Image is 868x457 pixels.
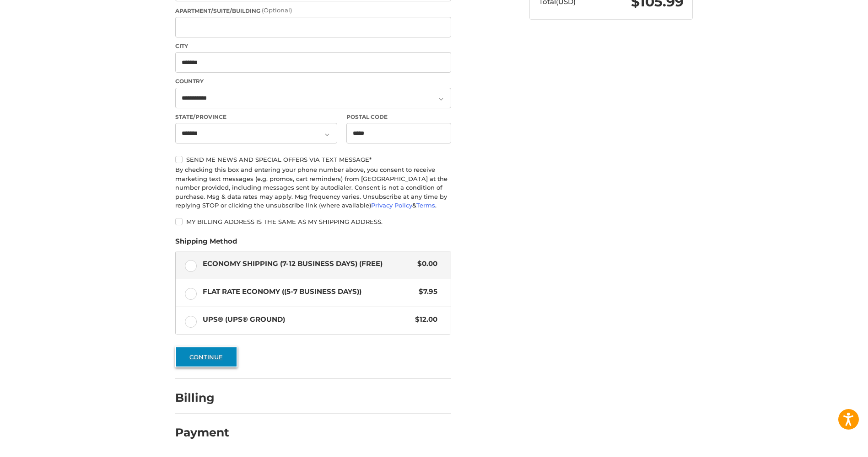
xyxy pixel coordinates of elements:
a: Privacy Policy [371,202,412,209]
small: (Optional) [262,6,292,14]
label: My billing address is the same as my shipping address. [175,218,451,225]
label: Postal Code [346,113,452,121]
a: Terms [416,202,435,209]
span: $0.00 [413,259,437,269]
span: Economy Shipping (7-12 Business Days) (Free) [203,259,413,269]
label: Apartment/Suite/Building [175,6,451,15]
label: Country [175,77,451,85]
span: $7.95 [414,287,437,297]
label: City [175,42,451,50]
label: Send me news and special offers via text message* [175,156,451,163]
h2: Payment [175,425,229,440]
span: $12.00 [410,314,437,325]
legend: Shipping Method [175,236,237,251]
span: UPS® (UPS® Ground) [203,314,411,325]
span: Flat Rate Economy ((5-7 Business Days)) [203,287,415,297]
h2: Billing [175,391,229,405]
button: Continue [175,346,237,367]
div: By checking this box and entering your phone number above, you consent to receive marketing text ... [175,165,451,210]
label: State/Province [175,113,337,121]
